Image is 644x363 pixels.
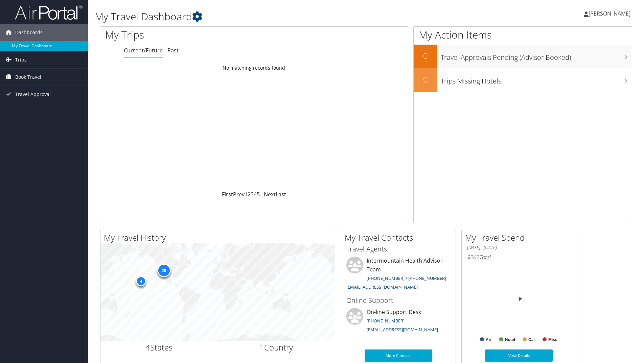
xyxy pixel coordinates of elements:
a: First [222,191,233,198]
h3: Travel Approvals Pending (Advisor Booked) [441,49,632,62]
a: 3 [251,191,254,198]
h2: Country [223,342,330,353]
img: airportal-logo.png [15,4,83,20]
div: 28 [157,264,170,277]
h3: Travel Agents [346,244,451,254]
span: 4 [145,342,150,353]
h3: Online Support [346,296,451,305]
span: … [260,191,264,198]
h1: My Trips [105,28,275,42]
a: [EMAIL_ADDRESS][DOMAIN_NAME] [346,284,418,290]
h6: Total [467,253,571,261]
a: Current/Future [124,47,163,54]
a: 4 [254,191,257,198]
h3: Trips Missing Hotels [441,73,632,86]
a: Next [264,191,276,198]
text: Air [486,337,491,342]
a: Past [167,47,179,54]
a: View Details [485,349,553,362]
div: 4 [136,276,146,286]
span: Trips [15,51,27,68]
a: 0Trips Missing Hotels [414,68,632,92]
h6: [DATE] - [DATE] [467,244,571,251]
a: [EMAIL_ADDRESS][DOMAIN_NAME] [367,326,438,333]
h2: My Travel Contacts [345,232,456,243]
span: Travel Approval [15,86,51,103]
a: [PHONE_NUMBER] [367,318,405,324]
span: $262 [467,253,479,261]
a: 2 [248,191,251,198]
a: Prev [233,191,245,198]
a: More Contacts [365,349,432,362]
span: 1 [259,342,264,353]
h2: My Travel Spend [465,232,576,243]
a: 1 [245,191,248,198]
h2: 0 [414,50,437,62]
text: Hotel [505,337,515,342]
h2: States [106,342,213,353]
span: Book Travel [15,69,41,86]
td: No matching records found [100,62,408,74]
h2: 0 [414,74,437,85]
li: On-line Support Desk [343,308,454,336]
a: 0Travel Approvals Pending (Advisor Booked) [414,45,632,68]
a: [PHONE_NUMBER] / [PHONE_NUMBER] [367,275,446,281]
a: Last [276,191,286,198]
a: 5 [257,191,260,198]
span: [PERSON_NAME] [589,10,630,17]
h2: My Travel History [104,232,335,243]
span: Dashboards [15,24,43,41]
h1: My Travel Dashboard [95,9,456,24]
li: Intermountain Health Advisor Team [343,257,454,293]
h1: My Action Items [414,28,632,42]
a: [PERSON_NAME] [584,3,637,24]
text: Misc [548,337,557,342]
text: Car [528,337,535,342]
